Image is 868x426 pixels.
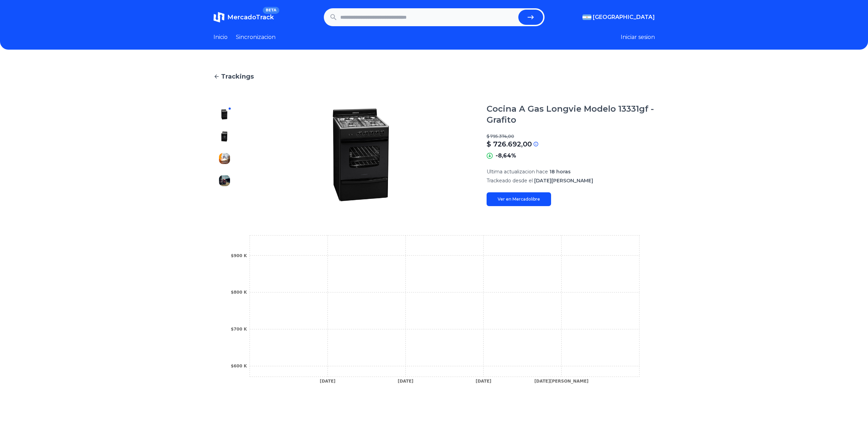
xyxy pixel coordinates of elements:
[231,290,247,295] tspan: $800 K
[213,12,274,23] a: MercadoTrackBETA
[476,379,491,384] tspan: [DATE]
[487,103,655,125] h1: Cocina A Gas Longvie Modelo 13331gf - Grafito
[219,175,230,186] img: Cocina A Gas Longvie Modelo 13331gf - Grafito
[320,379,336,384] tspan: [DATE]
[231,327,247,332] tspan: $700 K
[487,177,533,184] span: Trackeado desde el
[221,72,254,81] span: Trackings
[213,72,655,81] a: Trackings
[534,379,588,384] tspan: [DATE][PERSON_NAME]
[593,13,655,21] span: [GEOGRAPHIC_DATA]
[487,134,655,139] p: $ 795.374,00
[487,192,551,206] a: Ver en Mercadolibre
[582,13,655,21] button: [GEOGRAPHIC_DATA]
[398,379,413,384] tspan: [DATE]
[249,103,473,206] img: Cocina A Gas Longvie Modelo 13331gf - Grafito
[236,33,276,41] a: Sincronizacion
[534,177,593,184] span: [DATE][PERSON_NAME]
[582,14,591,20] img: Argentina
[219,153,230,164] img: Cocina A Gas Longvie Modelo 13331gf - Grafito
[213,33,228,41] a: Inicio
[231,253,247,258] tspan: $900 K
[227,13,274,21] span: MercadoTrack
[621,33,655,41] button: Iniciar sesion
[487,139,532,149] p: $ 726.692,00
[496,152,516,160] p: -8,64%
[263,7,279,14] span: BETA
[219,109,230,120] img: Cocina A Gas Longvie Modelo 13331gf - Grafito
[213,12,225,23] img: MercadoTrack
[487,169,548,175] span: Ultima actualizacion hace
[219,131,230,142] img: Cocina A Gas Longvie Modelo 13331gf - Grafito
[549,169,571,175] span: 18 horas
[231,364,247,368] tspan: $600 K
